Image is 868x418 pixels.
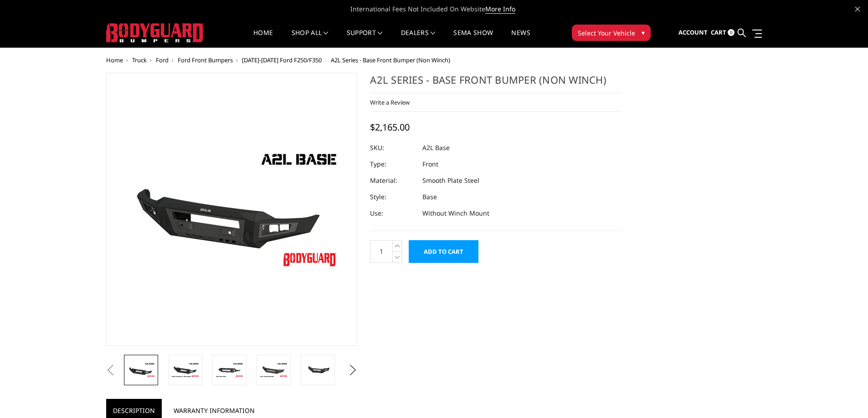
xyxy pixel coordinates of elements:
[409,240,478,263] input: Add to Cart
[171,362,200,378] img: A2L Series - Base Front Bumper (Non Winch)
[401,30,436,47] a: Dealers
[422,205,489,222] dd: Without Winch Mount
[292,30,329,47] a: shop all
[370,73,621,93] h1: A2L Series - Base Front Bumper (Non Winch)
[422,140,450,156] dd: A2L Base
[422,156,438,172] dd: Front
[422,189,437,205] dd: Base
[453,30,493,47] a: SEMA Show
[370,172,416,189] dt: Material:
[642,28,645,37] span: ▾
[485,5,515,14] a: More Info
[511,30,530,47] a: News
[104,363,118,377] button: Previous
[370,156,416,172] dt: Type:
[178,56,233,64] a: Ford Front Bumpers
[572,25,651,41] button: Select Your Vehicle
[106,56,123,64] a: Home
[106,23,204,42] img: BODYGUARD BUMPERS
[132,56,147,64] a: Truck
[422,172,479,189] dd: Smooth Plate Steel
[711,28,726,36] span: Cart
[370,121,410,133] span: $2,165.00
[347,30,383,47] a: Support
[678,28,708,36] span: Account
[118,146,345,273] img: A2L Series - Base Front Bumper (Non Winch)
[578,28,635,38] span: Select Your Vehicle
[253,30,273,47] a: Home
[370,189,416,205] dt: Style:
[346,363,360,377] button: Next
[215,362,244,378] img: A2L Series - Base Front Bumper (Non Winch)
[303,363,332,377] img: A2L Series - Base Front Bumper (Non Winch)
[242,56,322,64] a: [DATE]-[DATE] Ford F250/F350
[711,20,734,45] a: Cart 0
[156,56,169,64] a: Ford
[259,362,288,378] img: A2L Series - Base Front Bumper (Non Winch)
[331,56,450,64] span: A2L Series - Base Front Bumper (Non Winch)
[370,98,410,106] a: Write a Review
[370,140,416,156] dt: SKU:
[728,29,734,36] span: 0
[370,205,416,222] dt: Use:
[106,73,358,346] a: A2L Series - Base Front Bumper (Non Winch)
[678,20,708,45] a: Account
[127,362,155,378] img: A2L Series - Base Front Bumper (Non Winch)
